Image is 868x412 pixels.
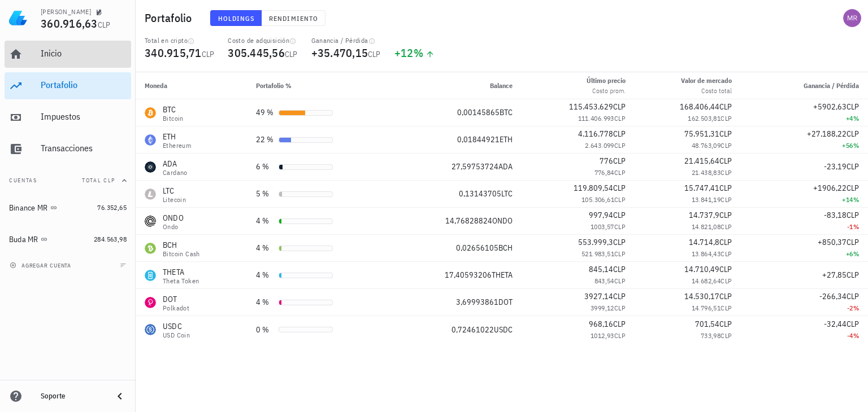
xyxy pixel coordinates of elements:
[819,291,847,301] span: -266,34
[163,239,200,251] div: BCH
[750,113,859,124] div: +4
[457,134,500,144] span: 0,01844921
[613,291,626,301] span: CLP
[163,223,184,230] div: Ondo
[684,183,719,193] span: 15.747,41
[256,107,274,119] div: 49 %
[589,264,613,274] span: 845,14
[145,243,156,254] div: BCH-icon
[256,134,274,146] div: 22 %
[163,332,190,339] div: USD Coin
[490,81,513,90] span: Balance
[614,195,626,204] span: CLP
[459,189,501,199] span: 0,13143705
[721,304,732,312] span: CLP
[256,324,274,336] div: 0 %
[5,104,131,131] a: Impuestos
[145,297,156,308] div: DOT-icon
[721,195,732,204] span: CLP
[163,196,186,203] div: Litecoin
[847,102,859,112] span: CLP
[689,237,719,247] span: 14.714,8
[311,36,381,45] div: Ganancia / Pérdida
[569,102,613,112] span: 115.453.629
[163,321,190,332] div: USDC
[163,185,186,196] div: LTC
[721,331,732,340] span: CLP
[847,183,859,193] span: CLP
[721,114,732,122] span: CLP
[721,141,732,150] span: CLP
[692,249,721,258] span: 13.864,43
[145,161,156,173] div: ADA-icon
[5,72,131,99] a: Portafolio
[750,330,859,341] div: -4
[719,156,732,166] span: CLP
[587,86,626,96] div: Costo prom.
[163,104,184,115] div: BTC
[285,49,298,59] span: CLP
[452,325,494,335] span: 0,72461022
[600,156,613,166] span: 776
[750,194,859,205] div: +14
[688,114,721,122] span: 162.503,81
[585,141,614,150] span: 2.643.099
[5,226,131,253] a: Buda MR 284.563,98
[581,249,614,258] span: 521.983,51
[445,270,492,280] span: 17,40593206
[9,9,27,27] img: LedgiFi
[813,102,847,112] span: +5902,63
[750,248,859,260] div: +6
[457,107,500,117] span: 0,00145865
[445,216,492,226] span: 14,76828824
[591,222,614,231] span: 1003,57
[591,304,614,312] span: 3999,12
[163,266,199,278] div: THETA
[681,76,732,86] div: Valor de mercado
[614,222,626,231] span: CLP
[614,331,626,340] span: CLP
[853,114,859,122] span: %
[591,331,614,340] span: 1012,93
[613,102,626,112] span: CLP
[498,297,513,307] span: DOT
[7,260,76,271] button: agregar cuenta
[145,189,156,200] div: LTC-icon
[145,81,167,90] span: Moneda
[824,210,847,220] span: -83,18
[824,161,847,172] span: -23,19
[256,242,274,254] div: 4 %
[692,195,721,204] span: 13.841,19
[695,319,719,329] span: 701,54
[228,45,285,60] span: 305.445,56
[9,235,38,244] div: Buda MR
[501,189,513,199] span: LTC
[578,114,614,122] span: 111.406.993
[613,264,626,274] span: CLP
[41,80,127,90] div: Portafolio
[589,319,613,329] span: 968,16
[818,237,847,247] span: +850,37
[218,14,255,23] span: Holdings
[721,168,732,177] span: CLP
[613,129,626,139] span: CLP
[853,141,859,150] span: %
[613,183,626,193] span: CLP
[574,183,613,193] span: 119.809,54
[719,102,732,112] span: CLP
[853,331,859,340] span: %
[210,10,262,26] button: Holdings
[847,210,859,220] span: CLP
[456,243,498,253] span: 0,02656105
[41,392,104,401] div: Soporte
[163,278,199,284] div: Theta Token
[741,72,868,99] th: Ganancia / Pérdida: Sin ordenar. Pulse para ordenar de forma ascendente.
[145,270,156,281] div: THETA-icon
[614,249,626,258] span: CLP
[719,291,732,301] span: CLP
[613,210,626,220] span: CLP
[719,237,732,247] span: CLP
[498,161,513,172] span: ADA
[847,319,859,329] span: CLP
[692,168,721,177] span: 21.438,83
